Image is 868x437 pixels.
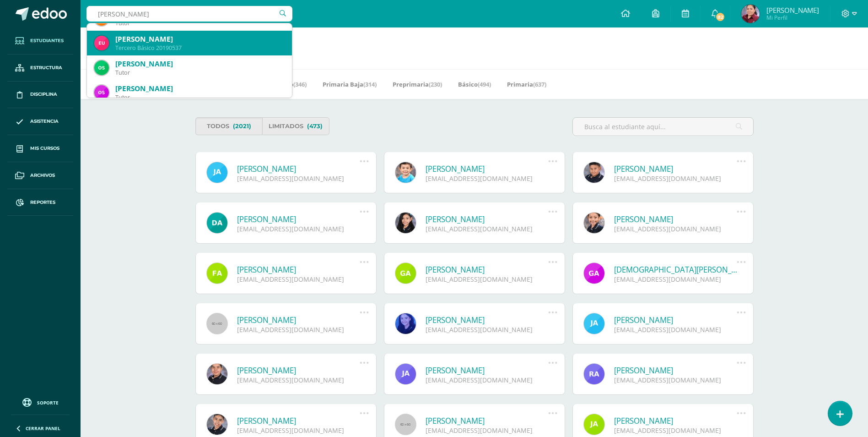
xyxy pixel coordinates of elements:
[766,14,819,22] span: Mi Perfil
[614,315,737,325] a: [PERSON_NAME]
[426,164,549,174] a: [PERSON_NAME]
[614,174,737,183] div: [EMAIL_ADDRESS][DOMAIN_NAME]
[614,415,737,426] a: [PERSON_NAME]
[11,396,70,408] a: Soporte
[86,6,292,22] input: Busca un usuario...
[429,80,442,88] span: (230)
[237,426,360,435] div: [EMAIL_ADDRESS][DOMAIN_NAME]
[115,34,285,44] div: [PERSON_NAME]
[30,118,59,125] span: Asistencia
[307,118,323,135] span: (473)
[766,5,819,15] span: [PERSON_NAME]
[573,118,753,136] input: Busca al estudiante aquí...
[94,36,109,50] img: 5d14a9fe2505beba6234d19f4d8ff530.png
[614,325,737,334] div: [EMAIL_ADDRESS][DOMAIN_NAME]
[237,315,360,325] a: [PERSON_NAME]
[426,376,549,384] div: [EMAIL_ADDRESS][DOMAIN_NAME]
[262,117,329,135] a: Limitados(473)
[7,189,73,216] a: Reportes
[426,365,549,376] a: [PERSON_NAME]
[30,37,64,44] span: Estudiantes
[233,118,251,135] span: (2021)
[30,172,55,179] span: Archivos
[237,376,360,384] div: [EMAIL_ADDRESS][DOMAIN_NAME]
[741,5,760,23] img: d6b8000caef82a835dfd50702ce5cd6f.png
[30,145,59,152] span: Mis cursos
[478,80,491,88] span: (494)
[614,224,737,233] div: [EMAIL_ADDRESS][DOMAIN_NAME]
[393,77,442,92] a: Preprimaria(230)
[115,44,285,52] div: Tercero Básico 20190537
[115,69,285,76] div: Tutor
[533,80,546,88] span: (637)
[237,264,360,275] a: [PERSON_NAME]
[237,415,360,426] a: [PERSON_NAME]
[237,224,360,233] div: [EMAIL_ADDRESS][DOMAIN_NAME]
[363,80,377,88] span: (314)
[614,426,737,435] div: [EMAIL_ADDRESS][DOMAIN_NAME]
[237,214,360,224] a: [PERSON_NAME]
[7,82,73,109] a: Disciplina
[614,365,737,376] a: [PERSON_NAME]
[7,55,73,82] a: Estructura
[507,77,546,92] a: Primaria(637)
[614,275,737,284] div: [EMAIL_ADDRESS][DOMAIN_NAME]
[7,108,73,135] a: Asistencia
[115,93,285,101] div: Tutor
[426,214,549,224] a: [PERSON_NAME]
[293,80,307,88] span: (346)
[426,174,549,183] div: [EMAIL_ADDRESS][DOMAIN_NAME]
[94,60,109,75] img: 992a87f206163bf62026b24295ff3f95.png
[426,315,549,325] a: [PERSON_NAME]
[237,164,360,174] a: [PERSON_NAME]
[426,224,549,233] div: [EMAIL_ADDRESS][DOMAIN_NAME]
[426,415,549,426] a: [PERSON_NAME]
[26,425,60,432] span: Cerrar panel
[458,77,491,92] a: Básico(494)
[115,84,285,93] div: [PERSON_NAME]
[30,199,55,206] span: Reportes
[614,214,737,224] a: [PERSON_NAME]
[7,27,73,55] a: Estudiantes
[237,325,360,334] div: [EMAIL_ADDRESS][DOMAIN_NAME]
[614,376,737,384] div: [EMAIL_ADDRESS][DOMAIN_NAME]
[426,275,549,284] div: [EMAIL_ADDRESS][DOMAIN_NAME]
[115,59,285,69] div: [PERSON_NAME]
[195,117,263,135] a: Todos(2021)
[715,12,725,22] span: 82
[7,135,73,162] a: Mis cursos
[237,365,360,376] a: [PERSON_NAME]
[614,264,737,275] a: [DEMOGRAPHIC_DATA][PERSON_NAME]
[237,174,360,183] div: [EMAIL_ADDRESS][DOMAIN_NAME]
[237,275,360,284] div: [EMAIL_ADDRESS][DOMAIN_NAME]
[426,264,549,275] a: [PERSON_NAME]
[30,64,62,71] span: Estructura
[323,77,377,92] a: Primaria Baja(314)
[426,325,549,334] div: [EMAIL_ADDRESS][DOMAIN_NAME]
[426,426,549,435] div: [EMAIL_ADDRESS][DOMAIN_NAME]
[94,85,109,100] img: aa41f062177e7f7aab1272907593d003.png
[30,91,57,98] span: Disciplina
[7,162,73,189] a: Archivos
[115,19,285,27] div: Tutor
[37,399,59,406] span: Soporte
[614,164,737,174] a: [PERSON_NAME]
